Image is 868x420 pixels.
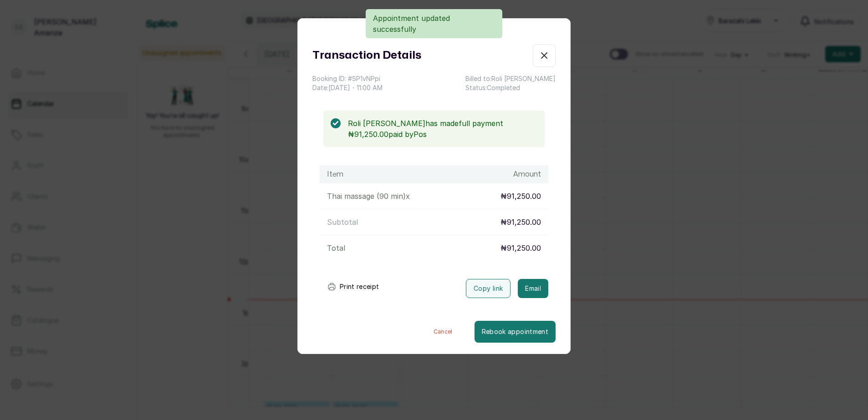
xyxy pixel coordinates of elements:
p: Roli [PERSON_NAME] has made full payment [348,118,537,129]
h1: Transaction Details [312,47,421,64]
p: Status: Completed [465,83,556,92]
button: Cancel [412,321,475,343]
button: Email [518,279,548,298]
p: Appointment updated successfully [373,13,495,35]
p: ₦91,250.00 [500,191,541,202]
p: ₦91,250.00 paid by Pos [348,129,537,140]
button: Rebook appointment [475,321,556,343]
p: ₦91,250.00 [500,217,541,228]
p: Billed to: Roli [PERSON_NAME] [465,74,556,83]
p: Subtotal [327,217,358,228]
p: Date: [DATE] ・ 11:00 AM [312,83,383,92]
h1: Item [327,169,343,180]
button: Print receipt [320,278,387,296]
h1: Amount [513,169,541,180]
p: Thai massage (90 min) x [327,191,410,202]
p: Booking ID: # SP1vNPpi [312,74,383,83]
button: Copy link [466,279,511,298]
p: ₦91,250.00 [500,243,541,253]
p: Total [327,243,345,253]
